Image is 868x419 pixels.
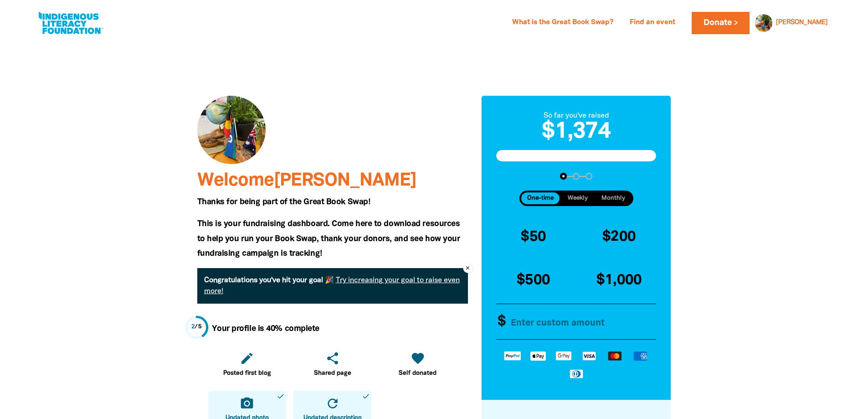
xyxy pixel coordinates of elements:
[602,230,636,243] span: $200
[507,16,619,30] a: What is the Great Book Swap?
[564,368,589,379] img: Diners Club logo
[362,392,370,400] i: done
[692,12,749,34] a: Donate
[578,217,660,257] button: $200
[197,198,370,206] span: Thanks for being part of the Great Book Swap!
[627,351,653,361] img: American Express logo
[191,323,202,331] div: / 5
[493,217,575,257] button: $50
[551,351,576,361] img: Google Pay logo
[776,20,828,26] a: [PERSON_NAME]
[191,324,195,330] span: 2
[493,304,506,339] span: $
[496,343,657,386] div: Available payment methods
[314,369,351,378] span: Shared page
[204,277,334,284] strong: Congratulations you've hit your goal 🎉
[578,260,660,300] button: $1,000
[568,195,588,201] span: Weekly
[503,304,659,339] input: Enter custom amount
[560,173,567,180] button: Navigate to step 1 of 3 to enter your donation amount
[596,274,642,287] span: $1,000
[465,264,471,273] i: close
[561,192,594,204] button: Weekly
[240,396,254,411] i: camera_alt
[325,396,340,411] i: refresh
[223,369,271,378] span: Posted first blog
[602,351,627,361] img: Mastercard logo
[519,191,633,206] div: Donation frequency
[500,351,525,361] img: Paypal logo
[527,195,554,201] span: One-time
[586,173,592,180] button: Navigate to step 3 of 3 to enter your payment details
[463,264,472,273] button: close
[601,195,625,201] span: Monthly
[525,351,551,361] img: Apple Pay logo
[573,173,580,180] button: Navigate to step 2 of 3 to enter your details
[496,110,657,121] div: So far you've raised
[197,172,416,189] span: Welcome [PERSON_NAME]
[277,392,285,400] i: done
[521,230,546,243] span: $50
[197,220,460,257] span: This is your fundraising dashboard. Come here to download resources to help you run your Book Swa...
[576,351,602,361] img: Visa logo
[325,351,340,366] i: share
[521,192,560,204] button: One-time
[379,346,457,383] a: favoriteSelf donated
[517,274,550,287] span: $500
[411,351,425,366] i: favorite
[399,369,437,378] span: Self donated
[212,325,319,332] strong: Your profile is 40% complete
[493,260,575,300] button: $500
[240,351,254,366] i: edit
[596,192,632,204] button: Monthly
[293,346,371,383] a: shareShared page
[496,121,657,143] h2: $1,374
[624,16,681,30] a: Find an event
[208,346,286,383] a: editPosted first blog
